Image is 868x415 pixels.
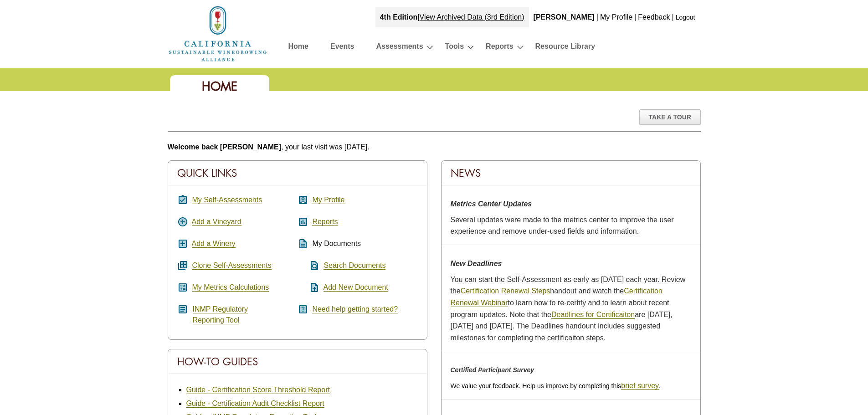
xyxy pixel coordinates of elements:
[298,282,320,293] i: note_add
[639,109,701,125] div: Take A Tour
[535,40,596,56] a: Resource Library
[168,5,268,63] img: logo_cswa2x.png
[442,161,700,185] div: News
[451,287,663,307] a: Certification Renewal Webinar
[671,7,675,27] div: |
[596,7,599,27] div: |
[551,311,635,319] a: Deadlines for Certificaiton
[186,400,324,408] a: Guide - Certification Audit Checklist Report
[177,238,188,249] i: add_box
[376,40,423,56] a: Assessments
[451,382,661,389] span: We value your feedback. Help us improve by completing this .
[633,7,637,27] div: |
[451,260,502,267] strong: New Deadlines
[375,7,529,27] div: |
[451,216,674,236] span: Several updates were made to the metrics center to improve the user experience and remove under-u...
[676,14,695,21] a: Logout
[192,218,241,226] a: Add a Vineyard
[420,13,524,21] a: View Archived Data (3rd Edition)
[451,274,691,344] p: You can start the Self-Assessment as early as [DATE] each year. Review the handout and watch the ...
[168,349,427,374] div: How-To Guides
[177,216,188,227] i: add_circle
[451,200,532,208] strong: Metrics Center Updates
[168,161,427,185] div: Quick Links
[177,195,188,205] i: assignment_turned_in
[451,366,534,374] em: Certified Participant Survey
[298,195,308,205] i: account_box
[186,386,330,394] a: Guide - Certification Score Threshold Report
[192,283,269,292] a: My Metrics Calculations
[330,40,354,56] a: Events
[638,13,670,21] a: Feedback
[168,141,701,153] p: , your last visit was [DATE].
[177,282,188,293] i: calculate
[192,196,262,204] a: My Self-Assessments
[312,218,338,226] a: Reports
[177,304,188,315] i: article
[202,78,237,94] span: Home
[298,260,320,271] i: find_in_page
[192,240,236,248] a: Add a Winery
[534,13,595,21] b: [PERSON_NAME]
[600,13,632,21] a: My Profile
[177,260,188,271] i: queue
[168,143,282,151] b: Welcome back [PERSON_NAME]
[192,261,271,270] a: Clone Self-Assessments
[324,283,388,292] a: Add New Document
[288,40,308,56] a: Home
[193,305,248,324] a: INMP RegulatoryReporting Tool
[298,216,308,227] i: assessment
[312,240,361,247] span: My Documents
[486,40,513,56] a: Reports
[380,13,418,21] strong: 4th Edition
[298,238,308,249] i: description
[312,196,344,204] a: My Profile
[445,40,464,56] a: Tools
[461,287,550,295] a: Certification Renewal Steps
[324,261,385,270] a: Search Documents
[312,305,398,313] a: Need help getting started?
[621,382,659,390] a: brief survey
[168,29,268,37] a: Home
[298,304,308,315] i: help_center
